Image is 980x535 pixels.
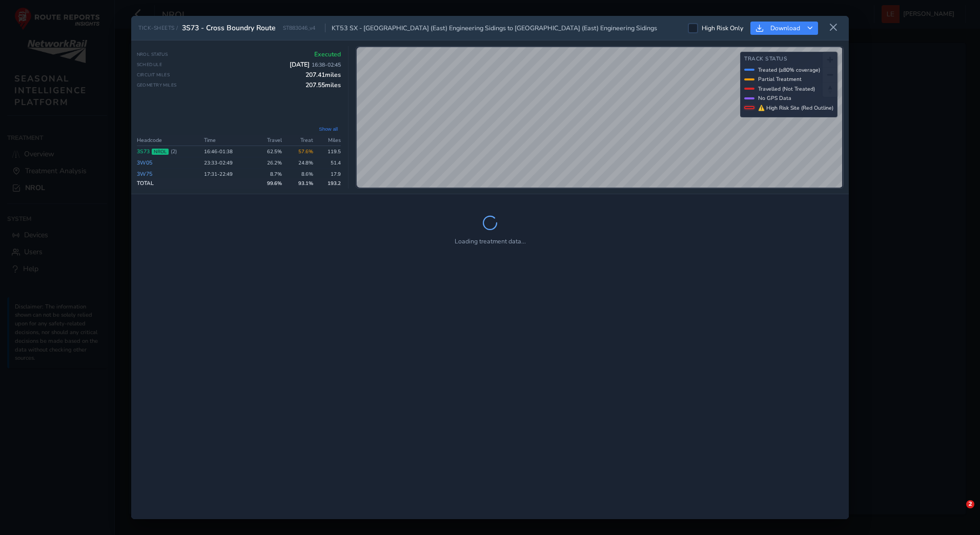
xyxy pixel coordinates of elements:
th: Miles [316,135,341,146]
h4: Track Status [744,56,833,63]
span: Executed [314,50,341,58]
th: Headcode [137,135,201,146]
td: 8.7 % [253,169,284,180]
td: 51.4 [316,157,341,169]
td: 16:46-01:38 [201,146,253,157]
td: 93.1 % [285,177,316,189]
span: 16:38 - 02:45 [312,61,341,69]
span: Geometry Miles [137,82,177,88]
span: 207.41 miles [305,71,341,79]
a: 3W05 [137,159,152,167]
span: Treated (≥80% coverage) [758,66,820,74]
span: [DATE] [290,60,341,69]
span: ⚠ High Risk Site (Red Outline) [758,104,833,112]
a: 3W75 [137,170,152,178]
span: 207.55 miles [305,81,341,89]
td: 8.6% [285,169,316,180]
td: 99.6 % [253,177,284,189]
td: TOTAL [137,177,201,189]
td: 57.6% [285,146,316,157]
td: 193.2 [316,177,341,189]
span: Loading treatment data... [455,237,526,245]
td: 17:31-22:49 [201,169,253,180]
span: Circuit Miles [137,72,170,78]
canvas: Map [357,47,842,188]
span: 2 [966,500,974,508]
button: Show all [316,125,341,133]
td: 17.9 [316,169,341,180]
td: 62.5 % [253,146,284,157]
th: Treat [285,135,316,146]
span: Partial Treatment [758,75,802,83]
th: Travel [253,135,284,146]
span: NROL [152,149,169,155]
span: Travelled (Not Treated) [758,85,815,93]
iframe: Intercom live chat [945,500,970,525]
span: ( 2 ) [171,148,177,155]
th: Time [201,135,253,146]
span: No GPS Data [758,94,791,102]
td: 23:33-02:49 [201,157,253,169]
td: 26.2 % [253,157,284,169]
a: 3S73 [137,148,150,155]
span: Schedule [137,61,162,68]
td: 24.8% [285,157,316,169]
td: 119.5 [316,146,341,157]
